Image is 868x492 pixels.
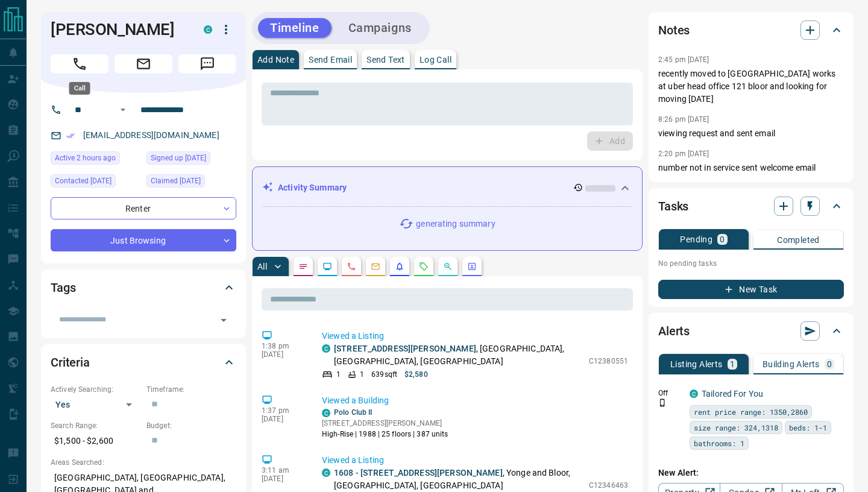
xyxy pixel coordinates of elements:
svg: Notes [298,262,308,271]
div: Notes [658,16,844,45]
div: Renter [51,197,236,219]
p: Areas Searched: [51,457,236,468]
h2: Notes [658,20,690,40]
p: number not in service sent welcome email [658,162,844,174]
p: C12380551 [589,356,628,367]
p: Listing Alerts [670,360,723,368]
button: New Task [658,280,844,299]
p: generating summary [416,218,495,230]
p: 8:26 pm [DATE] [658,115,709,124]
p: 3:11 am [262,466,304,475]
div: condos.ca [322,344,330,353]
h2: Alerts [658,321,690,341]
span: Claimed [DATE] [151,175,201,187]
button: Open [215,312,232,329]
p: viewing request and sent email [658,127,844,140]
div: Sun Sep 14 2025 [51,151,140,168]
p: Pending [680,235,712,244]
p: 0 [720,235,725,244]
svg: Push Notification Only [658,399,667,407]
span: Call [51,54,108,74]
p: Building Alerts [763,360,820,368]
svg: Requests [419,262,429,271]
svg: Calls [347,262,356,271]
span: Active 2 hours ago [55,152,116,164]
div: condos.ca [690,389,698,398]
p: All [257,262,267,271]
span: Contacted [DATE] [55,175,112,187]
p: Actively Searching: [51,384,140,395]
p: Send Email [309,55,352,64]
h2: Tags [51,278,75,297]
div: Activity Summary [262,177,632,199]
p: , [GEOGRAPHIC_DATA], [GEOGRAPHIC_DATA], [GEOGRAPHIC_DATA] [334,342,583,368]
p: 1 [336,369,341,380]
h2: Tasks [658,197,688,216]
p: 1 [360,369,364,380]
p: No pending tasks [658,254,844,273]
span: beds: 1-1 [789,421,827,434]
div: condos.ca [204,25,212,34]
div: Tasks [658,192,844,221]
div: Just Browsing [51,229,236,251]
div: Yes [51,395,140,414]
a: [STREET_ADDRESS][PERSON_NAME] [334,344,476,353]
p: Timeframe: [146,384,236,395]
p: Off [658,388,682,399]
div: Tags [51,273,236,302]
div: Alerts [658,317,844,345]
span: Message [178,54,236,74]
svg: Opportunities [443,262,453,271]
p: Viewed a Building [322,394,628,407]
p: New Alert: [658,467,844,479]
p: High-Rise | 1988 | 25 floors | 387 units [322,429,448,440]
div: Call [69,82,90,95]
p: [STREET_ADDRESS][PERSON_NAME] [322,418,448,429]
a: 1608 - [STREET_ADDRESS][PERSON_NAME] [334,468,503,478]
svg: Lead Browsing Activity [322,262,332,271]
p: $1,500 - $2,600 [51,431,140,451]
div: condos.ca [322,409,330,417]
span: size range: 324,1318 [694,421,778,434]
p: $2,580 [404,369,428,380]
div: Thu Sep 04 2025 [146,174,236,191]
div: Wed Sep 10 2025 [51,174,140,191]
p: 639 sqft [371,369,397,380]
span: bathrooms: 1 [694,437,744,449]
svg: Email Verified [66,131,75,140]
div: condos.ca [322,468,330,477]
button: Campaigns [336,18,424,38]
span: rent price range: 1350,2860 [694,406,808,418]
div: Criteria [51,348,236,377]
span: Signed up [DATE] [151,152,206,164]
p: recently moved to [GEOGRAPHIC_DATA] works at uber head office 121 bloor and looking for moving [D... [658,68,844,106]
p: , Yonge and Bloor, [GEOGRAPHIC_DATA], [GEOGRAPHIC_DATA] [334,467,583,492]
p: [DATE] [262,475,304,483]
p: 0 [827,360,832,368]
span: Email [115,54,172,74]
p: Add Note [257,55,294,64]
p: [DATE] [262,350,304,359]
p: Completed [777,236,820,244]
h2: Criteria [51,353,90,372]
p: [DATE] [262,415,304,423]
p: 2:45 pm [DATE] [658,55,709,64]
p: Send Text [366,55,405,64]
p: Activity Summary [278,181,347,194]
svg: Emails [371,262,380,271]
a: [EMAIL_ADDRESS][DOMAIN_NAME] [83,130,219,140]
p: Log Call [420,55,451,64]
button: Open [116,102,130,117]
svg: Agent Actions [467,262,477,271]
p: 1 [730,360,735,368]
p: Viewed a Listing [322,454,628,467]
div: Thu Sep 04 2025 [146,151,236,168]
p: 1:37 pm [262,406,304,415]
p: C12346463 [589,480,628,491]
p: 2:20 pm [DATE] [658,150,709,158]
p: 1:38 pm [262,342,304,350]
a: Polo Club II [334,408,372,417]
p: Search Range: [51,420,140,431]
p: Viewed a Listing [322,330,628,342]
svg: Listing Alerts [395,262,404,271]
